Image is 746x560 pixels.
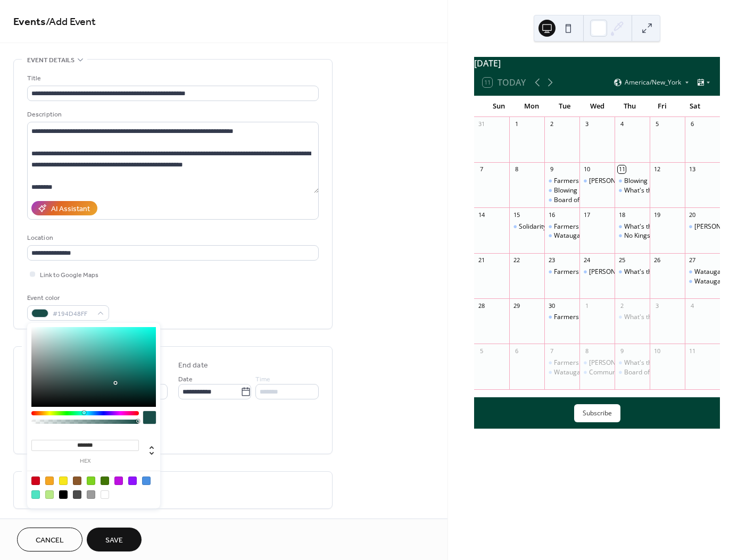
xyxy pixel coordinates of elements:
div: Watauga Board of Commissioners Meeting [544,231,579,240]
div: Title [27,73,317,84]
div: What's the Plan? Indivisible Meeting (Virtual) [615,313,650,322]
div: 7 [548,347,556,355]
div: 8 [512,165,520,173]
div: Location [27,232,317,244]
button: Save [87,528,142,551]
div: #7ED321 [87,477,95,485]
div: 18 [618,211,626,219]
span: America/New_York [625,79,681,86]
div: 1 [583,302,591,310]
div: #FFFFFF [101,490,109,499]
div: 14 [477,211,485,219]
div: 5 [477,347,485,355]
div: Watauga Board of Commissioners Meeting [554,231,682,240]
span: Time [255,374,270,385]
div: Blowing Rock Town Council Meeting [544,186,579,195]
div: Farmers Market Downtown Boone [544,222,579,231]
div: Watauga Democrat Fall Rally [685,268,720,277]
div: Farmers Market Downtown [GEOGRAPHIC_DATA] [554,313,701,322]
div: [PERSON_NAME] Town Council [589,358,680,367]
div: Board of Education Meeting [544,196,579,205]
div: #4A4A4A [73,490,81,499]
div: Solidarity in Action [509,222,544,231]
div: 31 [477,120,485,128]
div: Watauga Board of Elections Regular Meeting [544,368,579,377]
div: #000000 [59,490,68,499]
div: Community FEaST for equitable sustainable food system [579,368,615,377]
div: #9B9B9B [87,490,95,499]
div: 17 [583,211,591,219]
div: #B8E986 [45,490,54,499]
div: 2 [618,302,626,310]
div: 5 [653,120,661,128]
div: 16 [548,211,556,219]
span: Save [105,535,123,546]
div: 7 [477,165,485,173]
div: 29 [512,302,520,310]
div: No Kings Event Kick-Off Call [615,231,650,240]
div: What's the Plan? Indivisible Meeting (Virtual) [615,268,650,277]
div: #F5A623 [45,477,54,485]
div: 10 [653,347,661,355]
div: Sun [483,96,515,117]
div: #4A90E2 [142,477,151,485]
div: Farmers Market Downtown [GEOGRAPHIC_DATA] [554,222,701,231]
div: Watauga Board of Elections Regular Meeting [554,368,686,377]
div: Farmers Market Downtown Boone [544,268,579,277]
div: [PERSON_NAME] Town Council Meetings [589,268,709,277]
div: 15 [512,211,520,219]
div: Lincoln-Reagan Dinner: Jim Jordan [685,222,720,231]
div: What's the Plan? Indivisible Meeting (Virtual) [615,222,650,231]
div: 12 [653,165,661,173]
span: Link to Google Maps [40,270,98,281]
button: Cancel [17,528,82,551]
div: 21 [477,256,485,264]
div: 11 [688,347,696,355]
div: 25 [618,256,626,264]
span: #194D48FF [53,308,92,320]
div: #9013FE [128,477,137,485]
div: 11 [618,165,626,173]
span: Cancel [36,535,64,546]
div: Farmers Market Downtown Boone [544,313,579,322]
div: 8 [583,347,591,355]
div: 9 [618,347,626,355]
div: 13 [688,165,696,173]
div: Description [27,109,317,120]
div: #F8E71C [59,477,68,485]
span: Event details [27,55,74,66]
div: Sat [679,96,711,117]
div: Board of Education Meeting [615,368,650,377]
div: What's the Plan? Indivisible Meeting (Virtual) [615,358,650,367]
a: Events [13,12,46,32]
div: #D0021B [31,477,40,485]
div: 19 [653,211,661,219]
div: [PERSON_NAME] Town Council [589,177,680,186]
div: 23 [548,256,556,264]
div: Solidarity in Action [519,222,574,231]
div: Tue [548,96,581,117]
div: Farmers Market Downtown Boone [544,358,579,367]
div: Board of Education Meeting [624,368,707,377]
div: Fri [646,96,678,117]
div: #50E3C2 [31,490,40,499]
div: 4 [618,120,626,128]
div: Boone Town Council Meetings [579,268,615,277]
div: 24 [583,256,591,264]
div: Board of Education Meeting [554,196,636,205]
button: AI Assistant [31,201,97,215]
div: 3 [583,120,591,128]
div: Farmers Market Downtown [GEOGRAPHIC_DATA] [554,358,701,367]
span: / Add Event [46,12,96,32]
div: 20 [688,211,696,219]
div: Farmers Market Downtown [GEOGRAPHIC_DATA] [554,268,701,277]
div: 3 [653,302,661,310]
div: 1 [512,120,520,128]
div: 2 [548,120,556,128]
div: 10 [583,165,591,173]
div: Mon [516,96,548,117]
div: What's the Plan? Indivisible Meeting (Virtual) [615,186,650,195]
div: Thu [614,96,646,117]
div: Farmers Market Downtown [GEOGRAPHIC_DATA] [554,177,701,186]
